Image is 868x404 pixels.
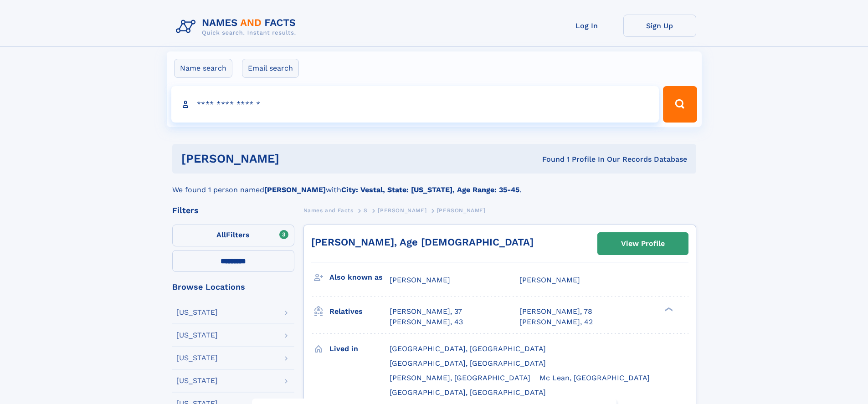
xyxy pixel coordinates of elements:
b: [PERSON_NAME] [264,185,326,194]
span: All [216,230,226,239]
b: City: Vestal, State: [US_STATE], Age Range: 35-45 [341,185,519,194]
a: Names and Facts [303,205,354,216]
span: Mc Lean, [GEOGRAPHIC_DATA] [539,373,650,382]
input: search input [171,86,659,123]
span: [PERSON_NAME] [378,207,426,214]
a: [PERSON_NAME] [378,205,426,216]
div: [US_STATE] [176,332,218,339]
a: [PERSON_NAME], 37 [390,307,462,317]
div: We found 1 person named with . [172,174,696,195]
span: [PERSON_NAME] [390,276,450,284]
img: Logo Names and Facts [172,15,303,39]
a: [PERSON_NAME], Age [DEMOGRAPHIC_DATA] [311,236,534,248]
h3: Also known as [329,270,390,285]
a: [PERSON_NAME], 43 [390,317,463,327]
div: Found 1 Profile In Our Records Database [411,154,687,164]
span: [GEOGRAPHIC_DATA], [GEOGRAPHIC_DATA] [390,388,546,397]
a: [PERSON_NAME], 42 [519,317,593,327]
a: S [364,205,368,216]
h3: Relatives [329,304,390,319]
span: [PERSON_NAME] [437,207,486,214]
span: [PERSON_NAME] [519,276,580,284]
a: View Profile [598,233,688,255]
label: Email search [242,59,299,78]
h3: Lived in [329,341,390,357]
button: Search Button [663,86,697,123]
div: Filters [172,206,294,215]
div: ❯ [663,307,673,312]
span: [GEOGRAPHIC_DATA], [GEOGRAPHIC_DATA] [390,344,546,353]
span: [GEOGRAPHIC_DATA], [GEOGRAPHIC_DATA] [390,359,546,368]
a: [PERSON_NAME], 78 [519,307,592,317]
a: Sign Up [623,15,696,37]
div: View Profile [621,233,665,254]
label: Name search [174,59,232,78]
div: Browse Locations [172,283,294,291]
div: [US_STATE] [176,309,218,316]
div: [US_STATE] [176,377,218,384]
span: S [364,207,368,214]
label: Filters [172,225,294,246]
a: Log In [550,15,623,37]
div: [US_STATE] [176,354,218,362]
h1: [PERSON_NAME] [181,153,411,164]
span: [PERSON_NAME], [GEOGRAPHIC_DATA] [390,373,530,382]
